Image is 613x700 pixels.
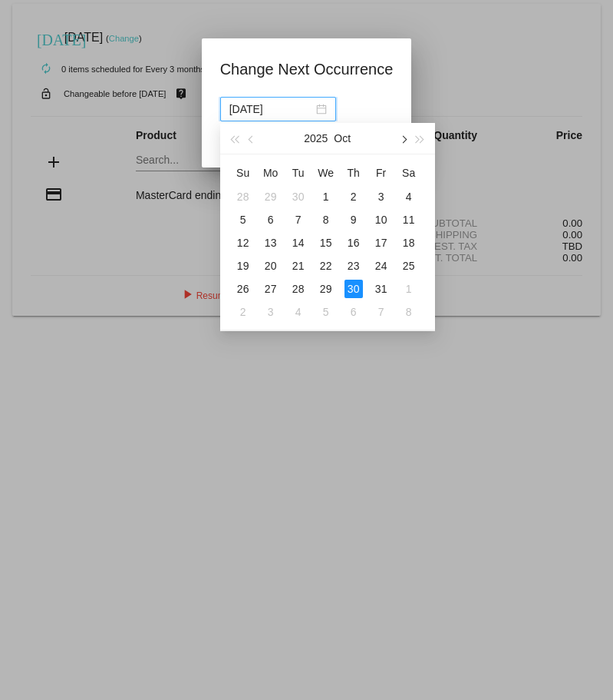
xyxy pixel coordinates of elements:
[234,234,252,252] div: 12
[289,257,308,275] div: 21
[411,123,428,154] button: Next year (Control + right)
[400,280,418,298] div: 1
[285,300,312,323] td: 11/4/2025
[317,187,335,206] div: 1
[289,234,308,252] div: 14
[229,185,257,208] td: 9/28/2025
[400,211,418,229] div: 11
[285,254,312,277] td: 10/21/2025
[285,161,312,185] th: Tue
[229,254,257,277] td: 10/19/2025
[262,234,280,252] div: 13
[229,231,257,254] td: 10/12/2025
[394,123,411,154] button: Next month (PageDown)
[262,257,280,275] div: 20
[317,211,335,229] div: 8
[285,185,312,208] td: 9/30/2025
[372,211,391,229] div: 10
[257,231,285,254] td: 10/13/2025
[340,161,367,185] th: Thu
[395,300,423,323] td: 11/8/2025
[312,185,340,208] td: 10/1/2025
[367,208,395,231] td: 10/10/2025
[317,280,335,298] div: 29
[312,231,340,254] td: 10/15/2025
[229,277,257,300] td: 10/26/2025
[395,277,423,300] td: 11/1/2025
[395,161,423,185] th: Sat
[372,280,391,298] div: 31
[372,234,391,252] div: 17
[372,257,391,275] div: 24
[285,231,312,254] td: 10/14/2025
[340,300,367,323] td: 11/6/2025
[257,300,285,323] td: 11/3/2025
[234,187,252,206] div: 28
[234,211,252,229] div: 5
[340,277,367,300] td: 10/30/2025
[340,185,367,208] td: 10/2/2025
[257,161,285,185] th: Mon
[229,101,313,118] input: Select date
[344,211,363,229] div: 9
[312,277,340,300] td: 10/29/2025
[289,211,308,229] div: 7
[229,300,257,323] td: 11/2/2025
[344,257,363,275] div: 23
[285,208,312,231] td: 10/7/2025
[344,280,363,298] div: 30
[367,254,395,277] td: 10/24/2025
[226,123,243,154] button: Last year (Control + left)
[289,280,308,298] div: 28
[367,185,395,208] td: 10/3/2025
[262,187,280,206] div: 29
[285,277,312,300] td: 10/28/2025
[400,257,418,275] div: 25
[312,254,340,277] td: 10/22/2025
[334,123,351,154] button: Oct
[257,208,285,231] td: 10/6/2025
[304,123,328,154] button: 2025
[367,300,395,323] td: 11/7/2025
[372,187,391,206] div: 3
[312,161,340,185] th: Wed
[312,208,340,231] td: 10/8/2025
[234,280,252,298] div: 26
[257,185,285,208] td: 9/29/2025
[340,208,367,231] td: 10/9/2025
[367,277,395,300] td: 10/31/2025
[312,300,340,323] td: 11/5/2025
[400,187,418,206] div: 4
[262,303,280,321] div: 3
[344,234,363,252] div: 16
[367,231,395,254] td: 10/17/2025
[395,185,423,208] td: 10/4/2025
[367,161,395,185] th: Fri
[317,303,335,321] div: 5
[262,280,280,298] div: 27
[229,208,257,231] td: 10/5/2025
[344,303,363,321] div: 6
[317,257,335,275] div: 22
[340,231,367,254] td: 10/16/2025
[220,57,394,81] h1: Change Next Occurrence
[289,303,308,321] div: 4
[234,303,252,321] div: 2
[317,234,335,252] div: 15
[372,303,391,321] div: 7
[395,254,423,277] td: 10/25/2025
[340,254,367,277] td: 10/23/2025
[400,234,418,252] div: 18
[257,254,285,277] td: 10/20/2025
[395,208,423,231] td: 10/11/2025
[262,211,280,229] div: 6
[289,187,308,206] div: 30
[400,303,418,321] div: 8
[257,277,285,300] td: 10/27/2025
[243,123,260,154] button: Previous month (PageUp)
[234,257,252,275] div: 19
[229,161,257,185] th: Sun
[344,187,363,206] div: 2
[395,231,423,254] td: 10/18/2025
